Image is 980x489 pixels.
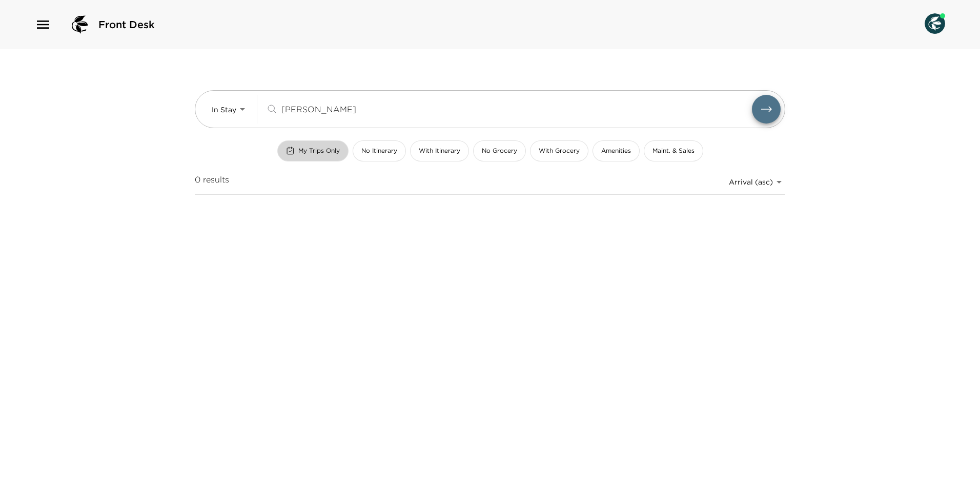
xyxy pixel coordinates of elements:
img: User [925,13,945,34]
span: 0 results [195,174,229,190]
span: With Grocery [539,147,580,155]
span: No Grocery [482,147,517,155]
span: In Stay [212,105,236,114]
span: With Itinerary [419,147,460,155]
span: Front Desk [98,17,155,32]
button: Amenities [593,140,640,161]
span: No Itinerary [361,147,397,155]
span: Amenities [601,147,631,155]
img: logo [68,12,92,37]
button: No Grocery [473,140,526,161]
span: Maint. & Sales [652,147,695,155]
input: Search by traveler, residence, or concierge [281,103,752,115]
button: My Trips Only [277,140,349,161]
button: With Itinerary [410,140,469,161]
span: Arrival (asc) [729,177,773,187]
button: Maint. & Sales [644,140,703,161]
button: With Grocery [530,140,588,161]
button: No Itinerary [353,140,406,161]
span: My Trips Only [298,147,340,155]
